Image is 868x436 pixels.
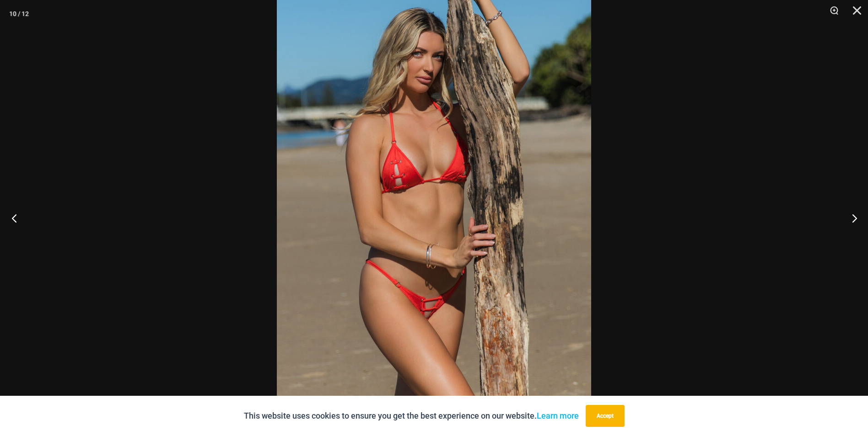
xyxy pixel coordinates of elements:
[586,405,625,427] button: Accept
[537,411,579,420] a: Learn more
[244,409,579,423] p: This website uses cookies to ensure you get the best experience on our website.
[834,195,868,241] button: Next
[9,7,29,21] div: 10 / 12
